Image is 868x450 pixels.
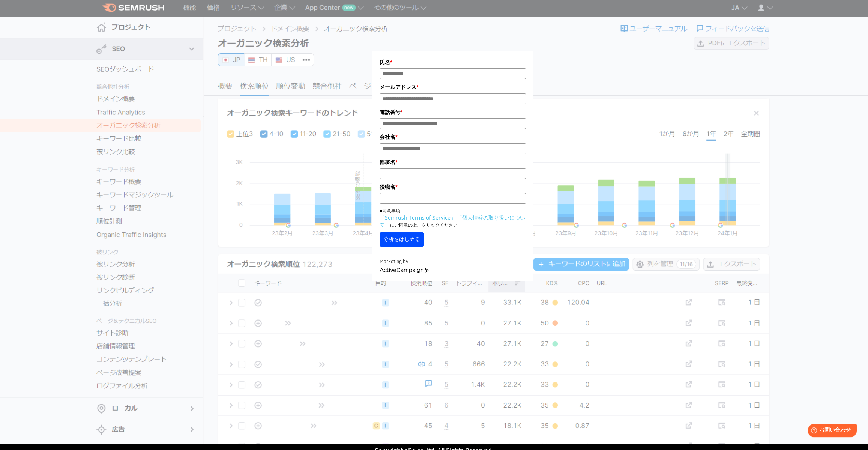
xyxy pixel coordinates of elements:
[380,183,526,191] label: 役職名
[380,108,526,116] label: 電話番号
[380,83,526,91] label: メールアドレス
[380,58,526,66] label: 氏名
[380,214,456,221] a: 「Semrush Terms of Service」
[380,208,526,229] p: ■同意事項 にご同意の上、クリックください
[380,214,525,228] a: 「個人情報の取り扱いについて」
[380,232,424,247] button: 分析をはじめる
[380,133,526,141] label: 会社名
[801,421,860,442] iframe: Help widget launcher
[380,258,526,266] div: Marketing by
[380,158,526,166] label: 部署名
